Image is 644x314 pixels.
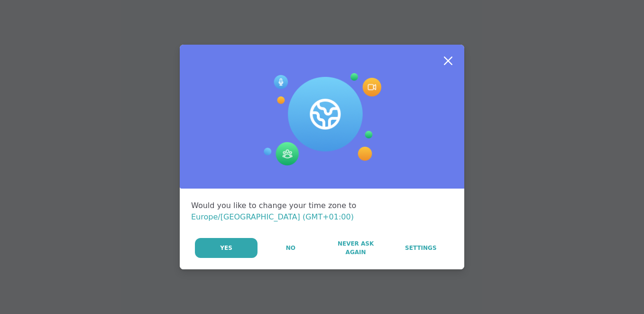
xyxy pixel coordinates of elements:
[263,73,381,166] img: Session Experience
[191,200,453,223] div: Would you like to change your time zone to
[286,244,295,252] span: No
[220,244,232,252] span: Yes
[323,238,387,258] button: Never Ask Again
[258,238,322,258] button: No
[328,239,383,257] span: Never Ask Again
[405,244,437,252] span: Settings
[195,238,258,258] button: Yes
[191,212,354,221] span: Europe/[GEOGRAPHIC_DATA] (GMT+01:00)
[389,238,453,258] a: Settings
